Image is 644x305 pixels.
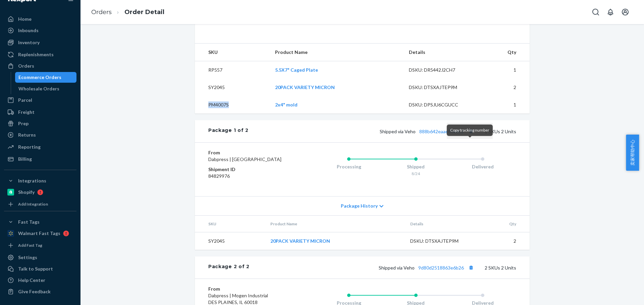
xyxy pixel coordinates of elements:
div: Talk to Support [18,265,53,272]
a: Home [4,14,76,24]
th: Details [404,44,477,61]
a: Talk to Support [4,263,76,274]
a: Wholesale Orders [15,83,77,94]
div: DSKU: DPSJU6CGUCC [409,101,472,108]
span: Dabpress | [GEOGRAPHIC_DATA] [208,156,281,162]
button: Fast Tags [4,217,76,227]
a: Add Fast Tag [4,241,76,249]
div: Billing [18,156,32,162]
div: Package 1 of 2 [208,127,249,136]
div: Settings [18,254,37,261]
div: DSKU: DTSXAJTEP9M [410,238,473,244]
a: Orders [91,8,112,16]
button: Integrations [4,175,76,186]
dt: Shipment ID [208,166,288,173]
div: Prep [18,120,29,127]
a: Returns [4,130,76,140]
td: SY2045 [195,232,265,250]
div: Wholesale Orders [18,85,59,92]
a: 20PACK VARIETY MICRON [275,84,335,90]
td: 2 [478,232,530,250]
th: Qty [478,216,530,232]
a: Billing [4,154,76,164]
span: Copy tracking number [450,128,489,133]
a: 20PACK VARIETY MICRON [270,238,330,244]
div: Parcel [18,97,32,103]
th: Qty [477,44,530,61]
button: Copy tracking number [467,263,475,272]
button: Open notifications [604,5,617,19]
div: Add Integration [18,201,48,207]
a: Settings [4,252,76,263]
span: Shipped via Veho [379,265,475,271]
span: Dabpress | Mogen Industrial DES PLAINES, IL 60018 [208,293,268,305]
th: Product Name [270,44,404,61]
td: 1 [477,61,530,79]
button: Open Search Box [589,5,602,19]
dd: 84829976 [208,173,288,179]
div: Add Fast Tag [18,242,42,248]
a: Inventory [4,37,76,48]
a: Help Center [4,275,76,286]
a: Shopify [4,187,76,198]
a: 9d80d2518863e6b26 [418,265,464,271]
div: Home [18,16,32,22]
td: 1 [477,96,530,113]
a: Inbounds [4,25,76,36]
div: 1 SKUs 2 Units [249,127,516,136]
a: Add Integration [4,200,76,208]
div: Package 2 of 2 [208,263,250,272]
td: SY2045 [195,79,270,96]
a: Reporting [4,142,76,152]
div: Fast Tags [18,219,40,225]
a: Orders [4,61,76,71]
div: Shipped [382,163,449,170]
div: Orders [18,63,34,69]
button: Give Feedback [4,286,76,297]
th: SKU [195,44,270,61]
div: DSKU: DR5442J2CH7 [409,67,472,73]
div: DSKU: DTSXAJTEP9M [409,84,472,91]
td: PM4007S [195,96,270,113]
div: Returns [18,132,36,138]
div: Help Center [18,277,45,284]
div: Delivered [449,163,516,170]
div: Replenishments [18,51,54,58]
div: Processing [315,163,382,170]
td: 2 [477,79,530,96]
div: Reporting [18,144,41,150]
td: RP557 [195,61,270,79]
ol: breadcrumbs [86,2,170,22]
dt: From [208,149,288,156]
a: Ecommerce Orders [15,72,77,83]
a: 5.5X7" Caged Plate [275,67,318,73]
a: Prep [4,118,76,129]
a: Parcel [4,95,76,105]
div: 8/24 [382,171,449,176]
div: Inventory [18,39,40,46]
a: 888b642eaae80e6c2 [419,129,464,134]
a: Walmart Fast Tags [4,228,76,239]
button: Open account menu [619,5,632,19]
div: 2 SKUs 2 Units [250,263,516,272]
button: 卖家帮助中心 [626,135,639,171]
div: Shopify [18,189,35,196]
div: Inbounds [18,27,39,34]
div: Integrations [18,177,46,184]
th: Details [405,216,479,232]
a: Replenishments [4,49,76,60]
th: Product Name [265,216,405,232]
div: Freight [18,109,35,116]
th: SKU [195,216,265,232]
a: Freight [4,107,76,118]
div: Ecommerce Orders [18,74,61,81]
div: Give Feedback [18,288,51,295]
a: Order Detail [124,8,164,16]
span: Package History [341,203,378,209]
a: 2x4" mold [275,102,298,107]
div: Walmart Fast Tags [18,230,60,237]
span: Shipped via Veho [380,129,475,134]
dt: From [208,286,288,292]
